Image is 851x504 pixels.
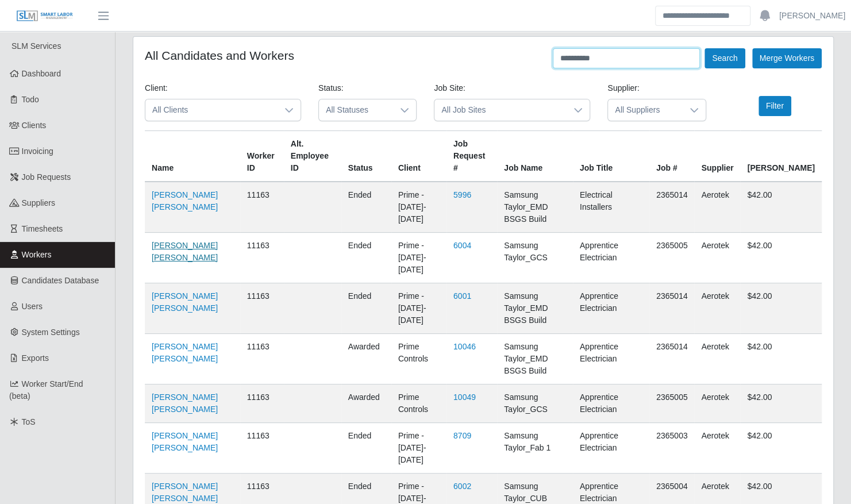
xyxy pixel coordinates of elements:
th: [PERSON_NAME] [740,131,822,182]
span: Todo [22,95,39,104]
span: Suppliers [22,198,55,207]
td: Aerotek [694,233,740,283]
a: 6002 [453,482,471,491]
td: 2365014 [649,334,695,384]
td: Prime Controls [391,384,446,423]
td: awarded [341,334,391,384]
a: [PERSON_NAME] [PERSON_NAME] [152,291,218,313]
td: 11163 [240,182,284,233]
span: Candidates Database [22,276,99,285]
td: Samsung Taylor_EMD BSGS Build [497,182,573,233]
td: Samsung Taylor_EMD BSGS Build [497,334,573,384]
td: 2365014 [649,182,695,233]
span: Job Requests [22,172,71,182]
td: $42.00 [740,423,822,474]
label: Status: [318,82,344,94]
td: Apprentice Electrician [573,233,649,283]
span: SLM Services [11,41,61,51]
td: awarded [341,384,391,423]
th: Alt. Employee ID [284,131,341,182]
label: Client: [145,82,168,94]
label: Supplier: [607,82,639,94]
label: Job Site: [434,82,465,94]
td: 11163 [240,423,284,474]
th: Job Name [497,131,573,182]
td: ended [341,423,391,474]
td: Prime Controls [391,334,446,384]
span: System Settings [22,328,80,337]
span: Workers [22,250,52,259]
th: Worker ID [240,131,284,182]
td: 2365005 [649,384,695,423]
td: $42.00 [740,334,822,384]
td: 11163 [240,334,284,384]
th: Supplier [694,131,740,182]
td: Apprentice Electrician [573,283,649,334]
button: Filter [758,96,791,116]
td: ended [341,182,391,233]
td: Samsung Taylor_Fab 1 [497,423,573,474]
td: Apprentice Electrician [573,334,649,384]
th: Job # [649,131,695,182]
a: [PERSON_NAME] [PERSON_NAME] [152,241,218,262]
td: 2365014 [649,283,695,334]
span: All Statuses [319,99,393,121]
td: Electrical Installers [573,182,649,233]
td: Samsung Taylor_GCS [497,384,573,423]
td: Prime - [DATE]-[DATE] [391,423,446,474]
a: [PERSON_NAME] [PERSON_NAME] [152,482,218,503]
td: 11163 [240,283,284,334]
th: Status [341,131,391,182]
span: Timesheets [22,224,63,233]
input: Search [655,6,750,26]
td: Aerotek [694,334,740,384]
a: [PERSON_NAME] [PERSON_NAME] [152,342,218,363]
a: [PERSON_NAME] [779,10,845,22]
a: 6001 [453,291,471,301]
a: 10049 [453,393,476,402]
th: Client [391,131,446,182]
td: Apprentice Electrician [573,384,649,423]
span: Invoicing [22,147,53,156]
td: Samsung Taylor_GCS [497,233,573,283]
a: 10046 [453,342,476,351]
td: Samsung Taylor_EMD BSGS Build [497,283,573,334]
th: Job Request # [446,131,497,182]
td: Aerotek [694,423,740,474]
td: $42.00 [740,233,822,283]
th: Job Title [573,131,649,182]
span: Dashboard [22,69,61,78]
td: 11163 [240,384,284,423]
td: Aerotek [694,182,740,233]
span: Clients [22,121,47,130]
img: SLM Logo [16,10,74,22]
td: 11163 [240,233,284,283]
span: All Job Sites [434,99,567,121]
td: Aerotek [694,283,740,334]
button: Search [704,48,745,68]
h4: All Candidates and Workers [145,48,294,63]
td: $42.00 [740,384,822,423]
span: All Suppliers [608,99,682,121]
td: 2365003 [649,423,695,474]
a: [PERSON_NAME] [PERSON_NAME] [152,393,218,414]
td: 2365005 [649,233,695,283]
td: ended [341,233,391,283]
td: Prime - [DATE]-[DATE] [391,182,446,233]
span: Exports [22,353,49,363]
td: Aerotek [694,384,740,423]
a: [PERSON_NAME] [PERSON_NAME] [152,190,218,211]
span: ToS [22,417,36,426]
td: Apprentice Electrician [573,423,649,474]
td: ended [341,283,391,334]
td: $42.00 [740,283,822,334]
td: $42.00 [740,182,822,233]
span: Users [22,302,43,311]
td: Prime - [DATE]-[DATE] [391,283,446,334]
a: 8709 [453,431,471,440]
span: Worker Start/End (beta) [9,379,83,401]
th: Name [145,131,240,182]
span: All Clients [145,99,278,121]
td: Prime - [DATE]-[DATE] [391,233,446,283]
button: Merge Workers [752,48,822,68]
